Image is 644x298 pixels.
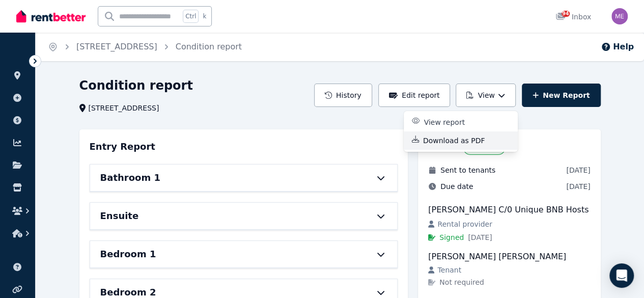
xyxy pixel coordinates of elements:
span: Tenant [437,265,461,275]
button: View [456,84,515,107]
span: Due date [440,181,473,192]
div: View [404,111,518,152]
p: Download as PDF [423,136,493,146]
button: Edit report [378,84,451,107]
span: Sent to tenants [440,165,495,175]
span: k [203,12,206,20]
img: Melinda Enriquez [611,8,628,24]
h1: Condition report [79,77,193,94]
span: Ctrl [183,10,199,23]
span: Rental provider [437,219,492,229]
p: View report [424,117,472,127]
button: History [314,84,372,107]
span: [STREET_ADDRESS] [89,103,159,113]
div: Open Intercom Messenger [609,263,634,288]
a: New Report [522,84,601,107]
div: [PERSON_NAME] [PERSON_NAME] [428,251,590,263]
a: Condition report [176,42,242,51]
span: Not required [439,277,484,287]
h6: Bedroom 1 [100,247,156,261]
h6: Ensuite [100,209,139,223]
span: [DATE] [468,232,492,242]
span: Signed [439,232,464,242]
h6: Bathroom 1 [100,171,160,185]
h3: Entry Report [90,140,155,154]
img: RentBetter [16,9,86,24]
button: Help [601,41,634,53]
div: [PERSON_NAME] C/0 Unique BNB Hosts [428,204,590,216]
nav: Breadcrumb [36,33,254,61]
div: Inbox [555,12,591,22]
span: 94 [562,11,570,17]
a: [STREET_ADDRESS] [76,42,157,51]
span: [DATE] [566,181,590,192]
span: [DATE] [566,165,590,175]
